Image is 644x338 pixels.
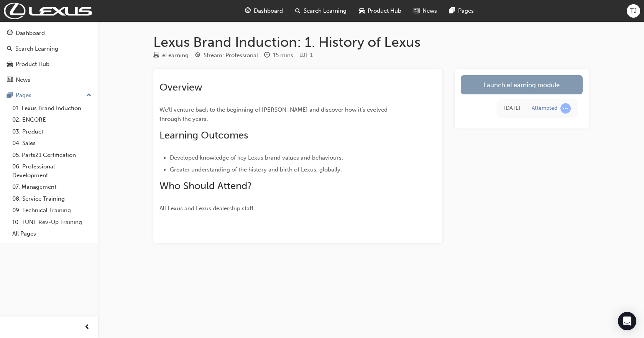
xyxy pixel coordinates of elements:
button: TJ [627,4,640,18]
h1: Lexus Brand Induction: 1. History of Lexus [153,34,589,51]
span: Learning Outcomes [159,129,248,141]
span: search-icon [7,46,12,53]
a: 01. Lexus Brand Induction [9,102,95,114]
span: learningResourceType_ELEARNING-icon [153,52,159,59]
span: pages-icon [7,92,13,99]
a: 02. ENCORE [9,114,95,126]
span: pages-icon [449,6,455,16]
span: clock-icon [264,52,270,59]
a: pages-iconPages [443,3,480,19]
span: Dashboard [254,7,283,15]
span: up-icon [86,91,92,101]
span: We’ll venture back to the beginning of [PERSON_NAME] and discover how it’s evolved through the ye... [159,106,389,122]
div: Pages [16,91,31,100]
div: Stream: Professional [204,51,258,60]
div: Dashboard [16,29,45,38]
a: 03. Product [9,126,95,138]
button: Pages [3,88,95,102]
span: news-icon [414,6,419,16]
div: eLearning [162,51,189,60]
div: 15 mins [273,51,293,60]
span: Developed knowledge of key Lexus brand values and behaviours. [170,154,343,161]
a: 06. Professional Development [9,161,95,181]
span: guage-icon [7,30,13,37]
a: Dashboard [3,26,95,40]
a: All Pages [9,228,95,240]
a: News [3,73,95,87]
div: Attempted [532,105,557,112]
div: Stream [195,51,258,60]
a: 09. Technical Training [9,204,95,216]
div: News [16,76,30,84]
span: Overview [159,81,202,93]
div: Tue Aug 19 2025 15:27:13 GMT+0930 (Australian Central Standard Time) [504,104,520,113]
span: Who Should Attend? [159,180,252,192]
span: learningRecordVerb_ATTEMPT-icon [560,103,571,114]
span: Greater understanding of the history and birth of Lexus, globally. [170,166,342,173]
span: Product Hub [368,7,401,15]
a: 10. TUNE Rev-Up Training [9,216,95,228]
span: news-icon [7,77,13,84]
span: target-icon [195,52,200,59]
a: 04. Sales [9,137,95,149]
a: news-iconNews [407,3,443,19]
img: Trak [4,3,92,19]
a: Launch eLearning module [461,75,583,94]
a: guage-iconDashboard [239,3,289,19]
div: Product Hub [16,60,49,69]
span: guage-icon [245,6,251,16]
span: Pages [458,7,474,15]
div: Open Intercom Messenger [618,312,636,330]
span: News [422,7,437,15]
span: Search Learning [304,7,347,15]
a: car-iconProduct Hub [353,3,407,19]
a: Search Learning [3,42,95,56]
div: Search Learning [15,45,58,53]
a: 08. Service Training [9,193,95,205]
div: Type [153,51,189,60]
span: TJ [630,7,637,15]
button: DashboardSearch LearningProduct HubNews [3,25,95,88]
div: Duration [264,51,293,60]
span: All Lexus and Lexus dealership staff. [159,205,255,212]
a: 05. Parts21 Certification [9,149,95,161]
span: Learning resource code [299,52,313,58]
a: 07. Management [9,181,95,193]
span: car-icon [7,61,13,68]
span: prev-icon [84,323,90,332]
span: search-icon [295,6,301,16]
a: search-iconSearch Learning [289,3,353,19]
span: car-icon [359,6,365,16]
a: Product Hub [3,57,95,71]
